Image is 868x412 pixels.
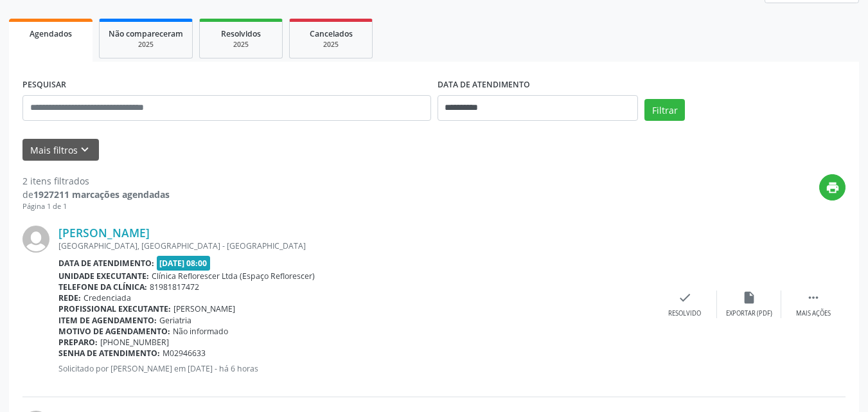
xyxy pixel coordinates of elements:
[100,337,169,348] span: [PHONE_NUMBER]
[109,28,183,39] span: Não compareceram
[438,75,530,95] label: DATA DE ATENDIMENTO
[209,40,273,49] div: 2025
[22,188,170,201] div: de
[310,28,353,39] span: Cancelados
[726,309,772,318] div: Exportar (PDF)
[299,40,363,49] div: 2025
[806,291,820,305] i: 
[668,309,701,318] div: Resolvido
[58,315,157,326] b: Item de agendamento:
[58,282,147,292] b: Telefone da clínica:
[22,139,99,161] button: Mais filtroskeyboard_arrow_down
[22,174,170,188] div: 2 itens filtrados
[742,291,756,305] i: insert_drive_file
[796,309,831,318] div: Mais ações
[33,188,170,201] strong: 1927211 marcações agendadas
[157,256,211,271] span: [DATE] 08:00
[173,303,235,314] span: [PERSON_NAME]
[152,271,315,282] span: Clínica Reflorescer Ltda (Espaço Reflorescer)
[159,315,191,326] span: Geriatria
[58,337,98,348] b: Preparo:
[819,174,846,201] button: print
[58,240,653,251] div: [GEOGRAPHIC_DATA], [GEOGRAPHIC_DATA] - [GEOGRAPHIC_DATA]
[58,363,653,374] p: Solicitado por [PERSON_NAME] em [DATE] - há 6 horas
[78,143,92,157] i: keyboard_arrow_down
[58,292,81,303] b: Rede:
[58,258,154,269] b: Data de atendimento:
[163,348,206,359] span: M02946633
[58,271,149,282] b: Unidade executante:
[109,40,183,49] div: 2025
[678,291,692,305] i: check
[58,226,150,240] a: [PERSON_NAME]
[221,28,261,39] span: Resolvidos
[84,292,131,303] span: Credenciada
[644,99,685,121] button: Filtrar
[30,28,72,39] span: Agendados
[58,303,171,314] b: Profissional executante:
[150,282,199,292] span: 81981817472
[22,75,66,95] label: PESQUISAR
[173,326,228,337] span: Não informado
[22,201,170,212] div: Página 1 de 1
[58,326,170,337] b: Motivo de agendamento:
[22,226,49,253] img: img
[826,181,840,195] i: print
[58,348,160,359] b: Senha de atendimento:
